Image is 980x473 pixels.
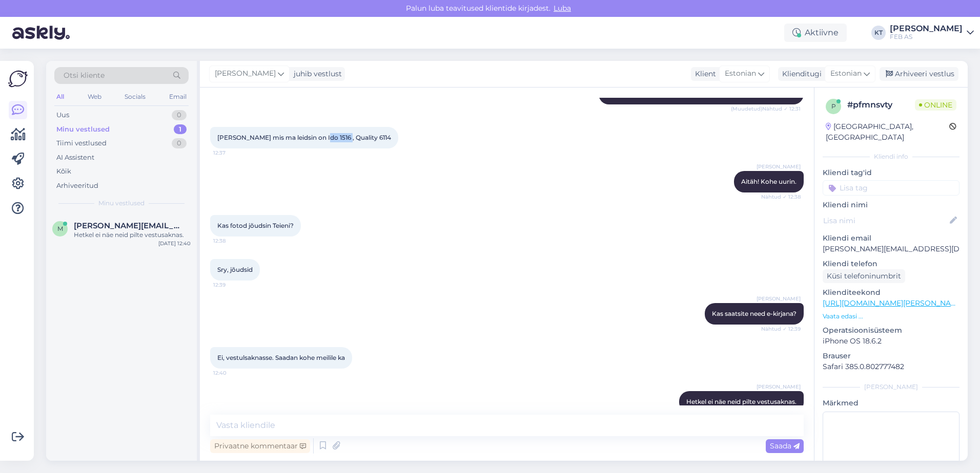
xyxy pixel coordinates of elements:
[823,361,959,372] p: Safari 385.0.802777482
[56,166,71,177] div: Kõik
[830,68,862,79] span: Estonian
[56,124,110,135] div: Minu vestlused
[823,233,959,244] p: Kliendi email
[213,281,252,289] span: 12:39
[167,90,189,103] div: Email
[217,222,294,229] span: Kas fotod jõudsin Teieni?
[213,369,252,377] span: 12:40
[550,4,574,13] span: Luba
[757,163,801,170] span: [PERSON_NAME]
[217,134,391,141] span: [PERSON_NAME] mis ma leidsin on Ido 1516 , Quality 6114
[823,259,959,269] p: Kliendi telefon
[210,439,310,453] div: Privaatne kommentaar
[823,215,948,226] input: Lisa nimi
[56,181,98,191] div: Arhiveeritud
[890,33,963,41] div: FEB AS
[823,287,959,298] p: Klienditeekond
[871,26,886,40] div: KT
[174,124,187,135] div: 1
[57,225,63,232] span: m
[823,167,959,178] p: Kliendi tag'id
[826,121,949,143] div: [GEOGRAPHIC_DATA], [GEOGRAPHIC_DATA]
[8,69,28,89] img: Askly Logo
[213,237,252,245] span: 12:38
[890,25,974,41] a: [PERSON_NAME]FEB AS
[880,67,958,81] div: Arhiveeri vestlus
[823,312,959,321] p: Vaata edasi ...
[158,240,191,247] div: [DATE] 12:40
[215,68,276,79] span: [PERSON_NAME]
[56,153,94,163] div: AI Assistent
[712,310,797,317] span: Kas saatsite need e-kirjana?
[823,298,964,308] a: [URL][DOMAIN_NAME][PERSON_NAME]
[831,102,836,110] span: p
[823,244,959,254] p: [PERSON_NAME][EMAIL_ADDRESS][DOMAIN_NAME]
[823,200,959,210] p: Kliendi nimi
[172,110,187,120] div: 0
[86,90,104,103] div: Web
[784,24,847,42] div: Aktiivne
[823,152,959,161] div: Kliendi info
[890,25,963,33] div: [PERSON_NAME]
[823,382,959,392] div: [PERSON_NAME]
[213,149,252,157] span: 12:37
[823,398,959,408] p: Märkmed
[74,230,191,240] div: Hetkel ei näe neid pilte vestusaknas.
[725,68,756,79] span: Estonian
[761,193,801,201] span: Nähtud ✓ 12:38
[54,90,66,103] div: All
[757,383,801,391] span: [PERSON_NAME]
[731,105,801,113] span: (Muudetud) Nähtud ✓ 12:31
[847,99,915,111] div: # pfmnsvty
[98,199,145,208] span: Minu vestlused
[741,178,797,185] span: Aitäh! Kohe uurin.
[823,269,905,283] div: Küsi telefoninumbrit
[823,336,959,347] p: iPhone OS 18.6.2
[915,99,956,111] span: Online
[217,266,253,273] span: Sry, jõudsid
[757,295,801,303] span: [PERSON_NAME]
[64,70,105,81] span: Otsi kliente
[686,398,797,405] span: Hetkel ei näe neid pilte vestusaknas.
[172,138,187,148] div: 0
[778,69,822,79] div: Klienditugi
[56,138,107,148] div: Tiimi vestlused
[122,90,148,103] div: Socials
[823,351,959,361] p: Brauser
[761,325,801,333] span: Nähtud ✓ 12:39
[74,221,180,230] span: monika.parnamets@mail.ee
[823,180,959,196] input: Lisa tag
[290,69,342,79] div: juhib vestlust
[691,69,716,79] div: Klient
[217,354,345,361] span: Ei, vestulsaknasse. Saadan kohe meilile ka
[770,441,800,450] span: Saada
[823,325,959,336] p: Operatsioonisüsteem
[56,110,69,120] div: Uus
